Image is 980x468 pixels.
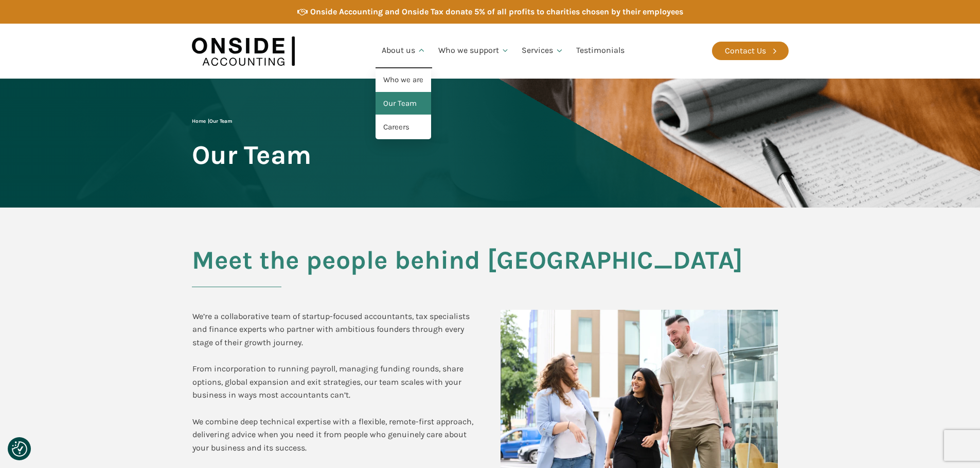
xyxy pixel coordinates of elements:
[192,118,206,124] a: Home
[376,92,431,116] a: Our Team
[209,118,232,124] span: Our Team
[376,116,431,139] a: Careers
[12,441,27,457] button: Consent Preferences
[515,33,570,68] a: Services
[432,33,516,68] a: Who we support
[12,441,27,457] img: Revisit consent button
[310,5,683,18] div: Onside Accounting and Onside Tax donate 5% of all profits to charities chosen by their employees
[192,118,232,124] span: |
[376,68,431,92] a: Who we are
[570,33,631,68] a: Testimonials
[376,33,432,68] a: About us
[192,246,789,287] h2: Meet the people behind [GEOGRAPHIC_DATA]
[712,42,789,60] a: Contact Us
[192,31,295,71] img: Onside Accounting
[725,44,766,58] div: Contact Us
[192,141,311,169] span: Our Team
